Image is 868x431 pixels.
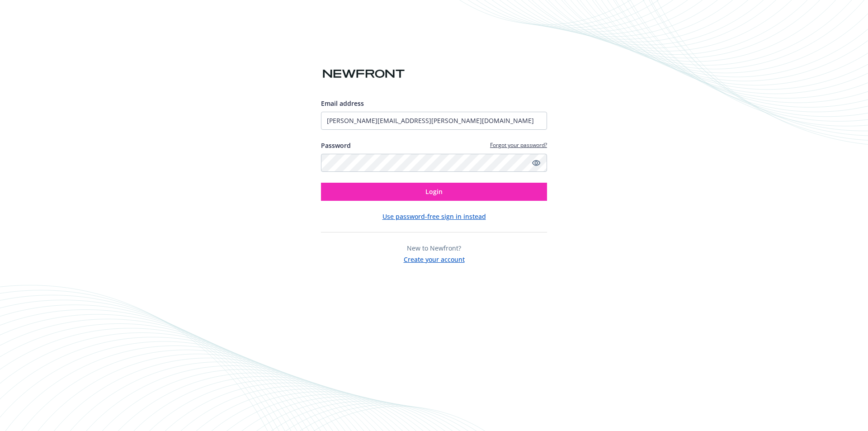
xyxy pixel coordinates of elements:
[321,154,547,172] input: Enter your password
[490,141,547,149] a: Forgot your password?
[321,112,547,130] input: Enter your email
[321,183,547,201] button: Login
[321,141,351,150] label: Password
[404,253,465,264] button: Create your account
[531,157,542,168] a: Show password
[382,212,486,221] button: Use password-free sign in instead
[407,244,461,252] span: New to Newfront?
[425,187,443,196] span: Login
[321,99,364,108] span: Email address
[321,66,406,82] img: Newfront logo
